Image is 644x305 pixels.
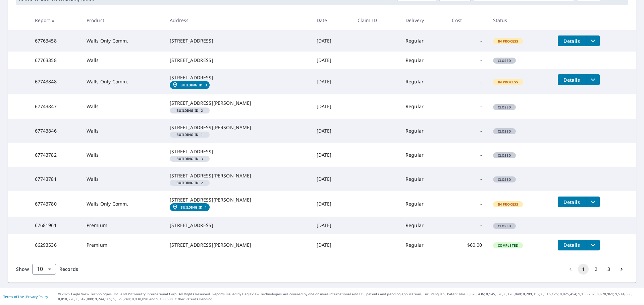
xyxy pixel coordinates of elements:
[170,203,210,211] a: Building ID1
[400,143,446,167] td: Regular
[488,10,552,30] th: Status
[311,119,352,143] td: [DATE]
[170,124,306,131] div: [STREET_ADDRESS][PERSON_NAME]
[30,119,81,143] td: 67743846
[446,10,487,30] th: Cost
[81,94,164,119] td: Walls
[81,191,164,217] td: Walls Only Comm.
[494,39,523,44] span: In Process
[30,69,81,94] td: 67743848
[311,234,352,256] td: [DATE]
[81,10,164,30] th: Product
[311,217,352,234] td: [DATE]
[26,294,48,299] a: Privacy Policy
[81,143,164,167] td: Walls
[494,177,515,182] span: Closed
[30,94,81,119] td: 67743847
[494,153,515,158] span: Closed
[446,217,487,234] td: -
[400,30,446,52] td: Regular
[311,191,352,217] td: [DATE]
[81,119,164,143] td: Walls
[30,191,81,217] td: 67743780
[562,38,582,44] span: Details
[586,240,600,250] button: filesDropdownBtn-66293536
[172,157,207,160] span: 3
[400,234,446,256] td: Regular
[16,266,29,272] span: Show
[558,35,586,46] button: detailsBtn-67763458
[170,74,306,81] div: [STREET_ADDRESS]
[562,77,582,83] span: Details
[578,264,589,275] button: page 1
[170,81,210,89] a: Building ID3
[400,94,446,119] td: Regular
[176,109,198,112] em: Building ID
[170,57,306,64] div: [STREET_ADDRESS]
[172,109,207,112] span: 2
[170,37,306,44] div: [STREET_ADDRESS]
[562,242,582,248] span: Details
[180,83,202,87] em: Building ID
[32,264,56,275] div: Show 10 records
[30,217,81,234] td: 67681961
[446,143,487,167] td: -
[3,295,48,299] p: |
[32,260,56,279] div: 10
[400,69,446,94] td: Regular
[170,172,306,179] div: [STREET_ADDRESS][PERSON_NAME]
[586,35,600,46] button: filesDropdownBtn-67763458
[564,264,628,275] nav: pagination navigation
[81,167,164,191] td: Walls
[81,52,164,69] td: Walls
[400,167,446,191] td: Regular
[30,234,81,256] td: 66293536
[494,80,523,84] span: In Process
[311,30,352,52] td: [DATE]
[558,240,586,250] button: detailsBtn-66293536
[172,133,207,136] span: 1
[603,264,614,275] button: Go to page 3
[446,30,487,52] td: -
[494,129,515,134] span: Closed
[311,143,352,167] td: [DATE]
[494,224,515,228] span: Closed
[446,234,487,256] td: $60.00
[446,69,487,94] td: -
[400,119,446,143] td: Regular
[170,100,306,106] div: [STREET_ADDRESS][PERSON_NAME]
[81,69,164,94] td: Walls Only Comm.
[30,10,81,30] th: Report #
[400,10,446,30] th: Delivery
[446,94,487,119] td: -
[30,143,81,167] td: 67743782
[494,105,515,109] span: Closed
[494,202,523,207] span: In Process
[164,10,311,30] th: Address
[446,167,487,191] td: -
[180,205,202,209] em: Building ID
[400,191,446,217] td: Regular
[311,10,352,30] th: Date
[176,157,198,160] em: Building ID
[311,167,352,191] td: [DATE]
[586,74,600,85] button: filesDropdownBtn-67743848
[311,94,352,119] td: [DATE]
[58,292,641,302] p: © 2025 Eagle View Technologies, Inc. and Pictometry International Corp. All Rights Reserved. Repo...
[591,264,601,275] button: Go to page 2
[558,74,586,85] button: detailsBtn-67743848
[400,217,446,234] td: Regular
[446,191,487,217] td: -
[170,148,306,155] div: [STREET_ADDRESS]
[176,133,198,136] em: Building ID
[176,181,198,184] em: Building ID
[81,217,164,234] td: Premium
[81,30,164,52] td: Walls Only Comm.
[172,181,207,184] span: 2
[562,199,582,205] span: Details
[586,197,600,207] button: filesDropdownBtn-67743780
[446,52,487,69] td: -
[170,222,306,229] div: [STREET_ADDRESS]
[170,197,306,203] div: [STREET_ADDRESS][PERSON_NAME]
[3,294,24,299] a: Terms of Use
